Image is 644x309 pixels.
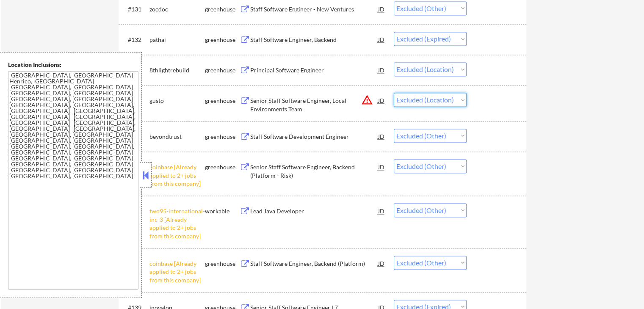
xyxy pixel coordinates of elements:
[250,163,378,179] div: Senior Staff Software Engineer, Backend (Platform - Risk)
[205,163,240,171] div: greenhouse
[250,132,378,141] div: Staff Software Development Engineer
[149,5,205,14] div: zocdoc
[149,36,205,44] div: pathai
[205,207,240,215] div: workable
[149,207,205,240] div: two95-international-inc-3 [Already applied to 2+ jobs from this company]
[205,36,240,44] div: greenhouse
[377,62,386,77] div: JD
[250,66,378,74] div: Principal Software Engineer
[149,66,205,74] div: 8thlightrebuild
[149,259,205,284] div: coinbase [Already applied to 2+ jobs from this company]
[377,256,386,271] div: JD
[205,259,240,268] div: greenhouse
[205,132,240,141] div: greenhouse
[250,97,378,113] div: Senior Staff Software Engineer, Local Environments Team
[128,36,143,44] div: #132
[377,32,386,47] div: JD
[377,129,386,144] div: JD
[250,207,378,215] div: Lead Java Developer
[149,97,205,105] div: gusto
[250,5,378,14] div: Staff Software Engineer - New Ventures
[205,5,240,14] div: greenhouse
[361,94,373,106] button: warning_amber
[250,36,378,44] div: Staff Software Engineer, Backend
[8,61,138,69] div: Location Inclusions:
[205,97,240,105] div: greenhouse
[377,159,386,174] div: JD
[128,5,143,14] div: #131
[205,66,240,74] div: greenhouse
[250,259,378,268] div: Staff Software Engineer, Backend (Platform)
[377,93,386,108] div: JD
[149,163,205,188] div: coinbase [Already applied to 2+ jobs from this company]
[149,132,205,141] div: beyondtrust
[377,1,386,17] div: JD
[377,203,386,218] div: JD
